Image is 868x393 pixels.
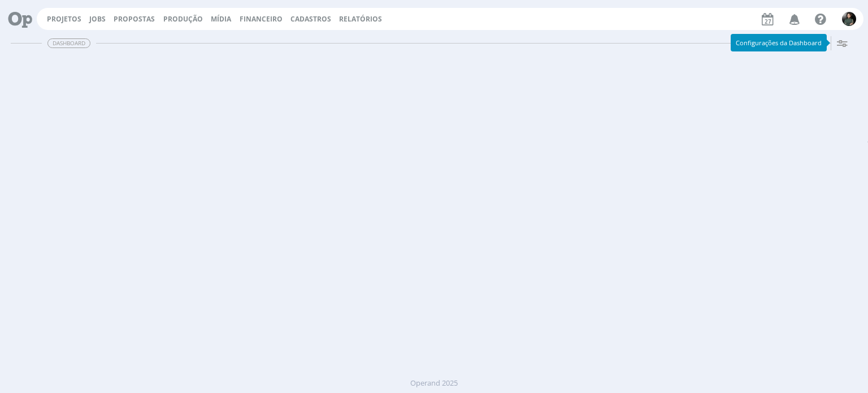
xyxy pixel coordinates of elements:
[160,15,206,24] button: Produção
[240,14,283,24] a: Financeiro
[842,12,856,26] img: M
[287,15,335,24] button: Cadastros
[44,15,85,24] button: Projetos
[114,14,155,24] span: Propostas
[731,34,827,51] div: Configurações da Dashboard
[110,15,158,24] button: Propostas
[163,14,203,24] a: Produção
[290,14,331,24] span: Cadastros
[47,14,81,24] a: Projetos
[86,15,109,24] button: Jobs
[336,15,385,24] button: Relatórios
[236,15,286,24] button: Financeiro
[841,9,857,29] button: M
[207,15,235,24] button: Mídia
[211,14,231,24] a: Mídia
[89,14,106,24] a: Jobs
[339,14,382,24] a: Relatórios
[47,38,90,48] span: Dashboard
